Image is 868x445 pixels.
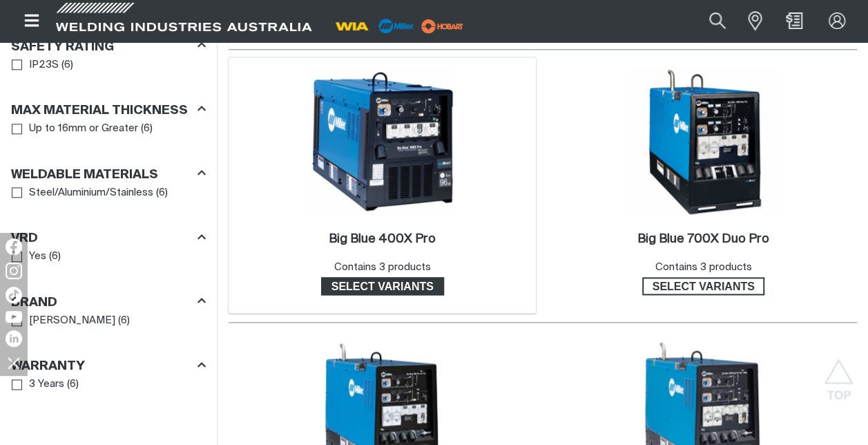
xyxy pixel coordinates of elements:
[321,277,444,295] a: Select variants of Big Blue 400X Pro
[644,277,764,295] span: Select variants
[12,56,59,75] a: IP23S
[29,121,138,137] span: Up to 16mm or Greater
[6,238,22,255] img: Facebook
[118,313,130,329] span: ( 6 )
[29,185,153,201] span: Steel/Aluminium/Stainless
[11,229,206,247] div: VRD
[637,233,769,245] h2: Big Blue 700X Duo Pro
[12,56,205,75] ul: Safety Rating
[12,184,205,202] ul: Weldable Materials
[322,277,443,295] span: Select variants
[642,277,765,295] a: Select variants of Big Blue 700X Duo Pro
[6,263,22,279] img: Instagram
[12,312,115,330] a: [PERSON_NAME]
[12,247,46,266] a: Yes
[11,37,206,55] div: Safety Rating
[61,57,73,73] span: ( 6 )
[11,292,206,311] div: Brand
[12,375,205,394] ul: Warranty
[67,377,79,392] span: ( 6 )
[6,311,22,323] img: YouTube
[12,247,205,266] ul: VRD
[29,57,59,73] span: IP23S
[417,16,467,37] img: miller
[11,39,114,55] h3: Safety Rating
[11,359,85,375] h3: Warranty
[11,103,188,119] h3: Max Material Thickness
[655,260,752,276] div: Contains 3 products
[11,167,158,183] h3: Weldable Materials
[11,295,57,311] h3: Brand
[630,68,778,216] img: Big Blue 700X Duo Pro
[29,377,64,392] span: 3 Years
[2,351,26,375] img: hide socials
[156,185,168,201] span: ( 6 )
[694,6,741,37] button: Search products
[6,287,22,303] img: TikTok
[6,330,22,347] img: LinkedIn
[329,231,436,247] a: Big Blue 400X Pro
[29,249,46,265] span: Yes
[637,231,769,247] a: Big Blue 700X Duo Pro
[49,249,61,265] span: ( 6 )
[417,21,467,31] a: miller
[11,357,206,375] div: Warranty
[12,120,138,138] a: Up to 16mm or Greater
[783,12,805,29] a: Shopping cart (0 product(s))
[12,312,205,330] ul: Brand
[309,68,456,216] img: Big Blue 400X Pro
[12,120,205,138] ul: Max Material Thickness
[29,313,115,329] span: [PERSON_NAME]
[676,6,740,37] input: Product name or item number...
[823,359,854,390] button: Scroll to top
[329,233,436,245] h2: Big Blue 400X Pro
[12,375,64,394] a: 3 Years
[11,164,206,183] div: Weldable Materials
[334,260,431,276] div: Contains 3 products
[11,101,206,120] div: Max Material Thickness
[12,184,153,202] a: Steel/Aluminium/Stainless
[11,231,38,247] h3: VRD
[141,121,153,137] span: ( 6 )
